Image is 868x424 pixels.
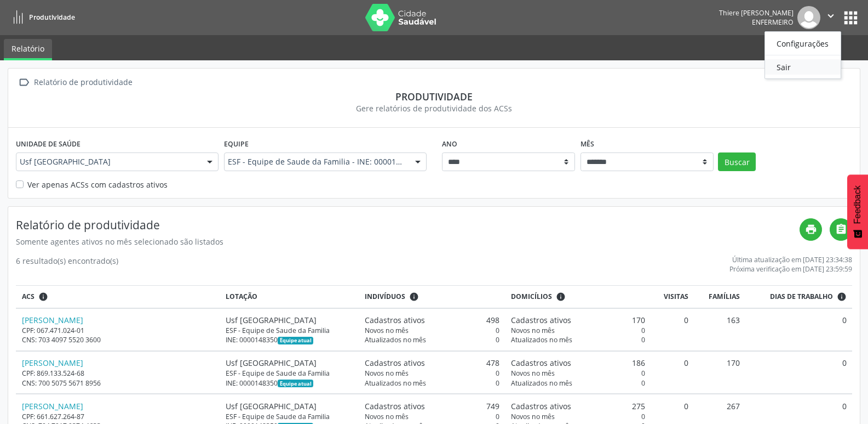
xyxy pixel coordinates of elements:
span: Cadastros ativos [365,314,425,326]
div: 0 [511,326,645,335]
a: Configurações [765,36,841,51]
div: 749 [365,400,499,412]
span: Cadastros ativos [365,357,425,369]
a: Sair [765,59,841,75]
a: print [800,218,822,241]
td: 163 [694,308,746,351]
div: INE: 0000148350 [226,378,353,388]
i:  [825,10,837,22]
ul:  [764,31,841,79]
div: 0 [511,412,645,421]
div: Usf [GEOGRAPHIC_DATA] [226,357,353,369]
div: 478 [365,357,499,369]
span: Novos no mês [365,326,409,335]
span: Enfermeiro [752,18,794,27]
div: CPF: 661.627.264-87 [22,412,214,421]
td: 0 [651,351,694,394]
div: CPF: 067.471.024-01 [22,326,214,335]
div: Produtividade [16,91,852,103]
div: ESF - Equipe de Saude da Familia [226,412,353,421]
div: 186 [511,357,645,369]
span: Atualizados no mês [511,378,572,388]
i: ACSs que estiveram vinculados a uma UBS neste período, mesmo sem produtividade. [38,292,48,302]
span: Produtividade [29,13,75,22]
div: 6 resultado(s) encontrado(s) [16,255,118,274]
div: ESF - Equipe de Saude da Familia [226,326,353,335]
div: 498 [365,314,499,326]
div: 0 [511,369,645,378]
h4: Relatório de produtividade [16,218,800,232]
td: 0 [746,308,852,351]
div: 275 [511,400,645,412]
span: Domicílios [511,292,552,302]
a: Produtividade [8,8,75,26]
span: ACS [22,292,35,302]
span: Esta é a equipe atual deste Agente [278,380,313,387]
button: apps [841,8,860,27]
i: <div class="text-left"> <div> <strong>Cadastros ativos:</strong> Cadastros que estão vinculados a... [409,292,419,302]
span: Esta é a equipe atual deste Agente [278,337,313,344]
div: 170 [511,314,645,326]
span: Atualizados no mês [365,335,426,344]
div: CNS: 703 4097 5520 3600 [22,335,214,344]
div: 0 [365,412,499,421]
i: Dias em que o(a) ACS fez pelo menos uma visita, ou ficha de cadastro individual ou cadastro domic... [837,292,847,302]
i:  [16,75,32,91]
label: Unidade de saúde [16,135,81,152]
label: Ver apenas ACSs com cadastros ativos [27,179,168,190]
a: [PERSON_NAME] [22,315,83,325]
td: 0 [651,308,694,351]
td: 0 [746,351,852,394]
div: CPF: 869.133.524-68 [22,369,214,378]
button: Feedback - Mostrar pesquisa [847,174,868,249]
div: 0 [511,378,645,388]
label: Equipe [224,135,249,152]
span: Atualizados no mês [511,335,572,344]
div: 0 [365,335,499,344]
button: Buscar [718,152,756,171]
span: Dias de trabalho [770,292,833,302]
span: Novos no mês [365,412,409,421]
div: Gere relatórios de produtividade dos ACSs [16,103,852,114]
a: [PERSON_NAME] [22,358,83,368]
button:  [820,6,841,29]
span: Indivíduos [365,292,405,302]
a: [PERSON_NAME] [22,401,83,411]
div: INE: 0000148350 [226,335,353,344]
div: ESF - Equipe de Saude da Familia [226,369,353,378]
img: img [797,6,820,29]
a: Relatório [4,39,52,60]
div: 0 [365,326,499,335]
span: Novos no mês [511,412,555,421]
div: 0 [511,335,645,344]
span: Atualizados no mês [365,378,426,388]
div: Última atualização em [DATE] 23:34:38 [729,255,852,264]
div: Thiere [PERSON_NAME] [719,8,794,18]
i: print [805,223,817,235]
span: Cadastros ativos [365,400,425,412]
th: Lotação [220,286,359,308]
label: Ano [442,135,457,152]
i: <div class="text-left"> <div> <strong>Cadastros ativos:</strong> Cadastros que estão vinculados a... [556,292,566,302]
span: ESF - Equipe de Saude da Familia - INE: 0000148350 [228,156,404,167]
div: 0 [365,369,499,378]
div: CNS: 700 5075 5671 8956 [22,378,214,388]
i:  [835,223,847,235]
a:  [830,218,852,241]
div: Somente agentes ativos no mês selecionado são listados [16,236,800,247]
span: Novos no mês [511,369,555,378]
span: Cadastros ativos [511,314,571,326]
div: Usf [GEOGRAPHIC_DATA] [226,314,353,326]
div: Relatório de produtividade [32,75,134,91]
div: Próxima verificação em [DATE] 23:59:59 [729,264,852,274]
span: Cadastros ativos [511,400,571,412]
div: Usf [GEOGRAPHIC_DATA] [226,400,353,412]
span: Cadastros ativos [511,357,571,369]
th: Famílias [694,286,746,308]
div: 0 [365,378,499,388]
a:  Relatório de produtividade [16,75,134,91]
th: Visitas [651,286,694,308]
td: 170 [694,351,746,394]
span: Novos no mês [365,369,409,378]
span: Usf [GEOGRAPHIC_DATA] [20,156,196,167]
